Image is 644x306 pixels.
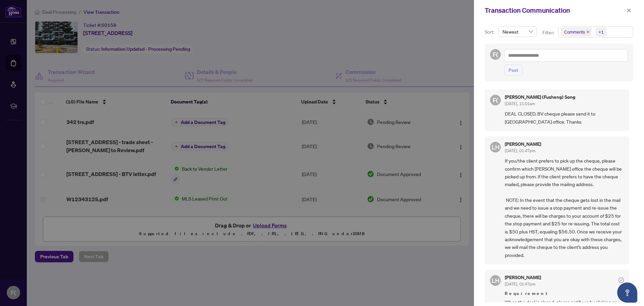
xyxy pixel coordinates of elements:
[505,110,624,126] span: DEAL CLOSED. BV cheque please send it to [GEOGRAPHIC_DATA] office. Thanks
[617,282,637,303] button: Open asap
[492,276,499,285] span: LH
[505,281,535,287] span: [DATE], 01:47pm
[485,28,496,36] p: Sort:
[619,277,624,283] span: check-circle
[493,95,498,105] span: F(
[492,142,499,152] span: LH
[505,101,535,106] span: [DATE], 11:01am
[504,64,523,76] button: Post
[505,142,541,146] h5: [PERSON_NAME]
[564,29,585,35] span: Comments
[505,290,624,297] span: Requirement
[505,95,575,99] h5: [PERSON_NAME] (Fusheng) Song
[485,5,625,15] div: Transaction Communication
[505,157,624,259] span: If you/the client prefers to pick up the cheque, please confirm which [PERSON_NAME] office the ch...
[502,27,533,37] span: Newest
[598,29,604,35] div: +1
[561,27,591,37] span: Comments
[586,30,590,34] span: close
[542,29,555,36] p: Filter:
[505,275,541,280] h5: [PERSON_NAME]
[627,8,631,13] span: close
[493,50,498,59] span: F(
[505,148,535,153] span: [DATE], 01:47pm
